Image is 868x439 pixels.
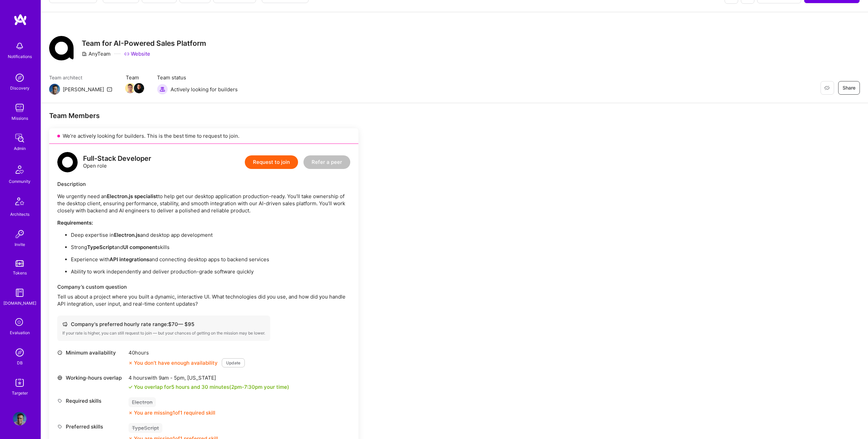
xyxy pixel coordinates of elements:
[71,244,350,251] p: Strong and skills
[10,84,29,92] div: Discovery
[129,359,218,366] div: You don’t have enough availability
[245,155,298,169] button: Request to join
[13,131,26,145] img: admin teamwork
[71,231,350,238] p: Deep expertise in and desktop app development
[71,268,350,275] p: Ability to work independently and deliver production-grade software quickly
[13,346,26,359] img: Admin Search
[129,349,245,356] div: 40 hours
[49,128,358,144] div: We’re actively looking for builders. This is the best time to request to join.
[15,241,25,248] div: Invite
[87,244,114,250] strong: TypeScript
[62,330,265,336] div: If your rate is higher, you can still request to join — but your chances of getting on the missio...
[135,82,143,94] a: Team Member Avatar
[57,349,125,356] div: Minimum availability
[129,385,133,389] i: icon Check
[114,232,140,238] strong: Electron.js
[49,74,112,81] span: Team architect
[82,50,111,57] div: AnyTeam
[16,260,24,267] img: tokens
[3,300,36,307] div: [DOMAIN_NAME]
[57,350,62,355] i: icon Clock
[129,411,133,415] i: icon CloseOrange
[62,321,265,328] div: Company's preferred hourly rate range: $ 70 — $ 95
[107,193,158,199] strong: Electron.js specialist
[125,83,135,93] img: Team Member Avatar
[12,115,28,122] div: Missions
[57,423,125,430] div: Preferred skills
[303,155,350,169] button: Refer a peer
[13,412,26,425] img: User Avatar
[57,293,350,307] p: Tell us about a project where you built a dynamic, interactive UI. What technologies did you use,...
[57,220,93,226] strong: Requirements:
[14,145,26,152] div: Admin
[82,51,87,57] i: icon CompanyGray
[13,269,27,276] div: Tokens
[71,256,350,263] p: Experience with and connecting desktop apps to backend services
[9,178,31,185] div: Community
[134,83,144,93] img: Team Member Avatar
[83,155,151,162] div: Full-Stack Developer
[134,409,215,416] div: You are missing 1 of 1 required skill
[57,375,62,380] i: icon World
[11,412,28,425] a: User Avatar
[107,87,112,92] i: icon Mail
[124,50,150,57] a: Website
[57,193,350,214] p: We urgently need an to help get our desktop application production-ready. You’ll take ownership o...
[57,152,78,172] img: logo
[13,286,26,300] img: guide book
[82,39,206,47] h3: Team for AI-Powered Sales Platform
[12,161,28,178] img: Community
[83,155,151,169] div: Open role
[8,53,32,60] div: Notifications
[134,383,289,390] div: You overlap for 5 hours and 30 minutes ( your time)
[129,423,162,433] div: TypeScript
[12,389,28,397] div: Targeter
[157,74,238,81] span: Team status
[126,74,143,81] span: Team
[126,82,135,94] a: Team Member Avatar
[57,398,62,403] i: icon Tag
[13,227,26,241] img: Invite
[10,211,29,218] div: Architects
[62,322,67,327] i: icon Cash
[10,329,30,336] div: Evaluation
[57,180,350,188] div: Description
[49,36,74,60] img: Company Logo
[843,84,855,91] span: Share
[123,244,157,250] strong: UI component
[222,358,245,367] button: Update
[13,316,26,329] i: icon SelectionTeam
[824,85,830,91] i: icon EyeClosed
[17,359,23,366] div: DB
[13,376,26,389] img: Skill Targeter
[129,374,289,381] div: 4 hours with [US_STATE]
[13,101,26,115] img: teamwork
[57,374,125,381] div: Working-hours overlap
[129,397,156,407] div: Electron
[231,384,262,390] span: 2pm - 7:30pm
[157,84,168,95] img: Actively looking for builders
[49,84,60,95] img: Team Architect
[49,111,358,120] div: Team Members
[110,256,149,263] strong: API integrations
[129,361,133,365] i: icon CloseOrange
[13,39,26,53] img: bell
[57,283,350,290] div: Company’s custom question
[57,424,62,429] i: icon Tag
[157,375,187,381] span: 9am - 5pm ,
[12,194,28,211] img: Architects
[171,86,238,93] span: Actively looking for builders
[14,14,27,26] img: logo
[57,397,125,404] div: Required skills
[63,86,104,93] div: [PERSON_NAME]
[13,71,26,84] img: discovery
[838,81,860,95] button: Share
